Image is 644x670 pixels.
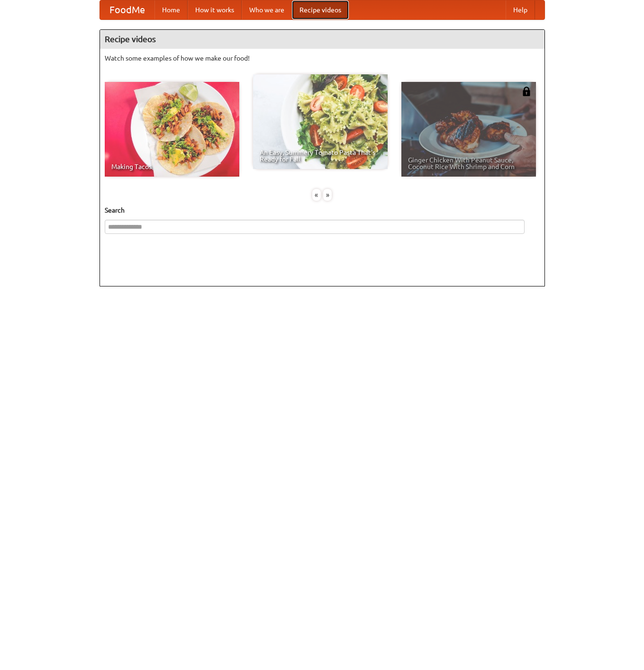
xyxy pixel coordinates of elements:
span: Making Tacos [111,163,233,170]
span: An Easy, Summery Tomato Pasta That's Ready for Fall [260,149,381,162]
img: 483408.png [522,87,531,96]
a: FoodMe [100,0,154,19]
a: How it works [188,0,242,19]
div: « [312,189,321,201]
h4: Recipe videos [100,30,544,49]
a: Recipe videos [292,0,349,19]
a: Help [506,0,535,19]
div: » [323,189,332,201]
a: Making Tacos [105,82,239,177]
p: Watch some examples of how we make our food! [105,54,540,63]
h5: Search [105,205,540,215]
a: An Easy, Summery Tomato Pasta That's Ready for Fall [253,74,388,169]
a: Home [154,0,188,19]
a: Who we are [242,0,292,19]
